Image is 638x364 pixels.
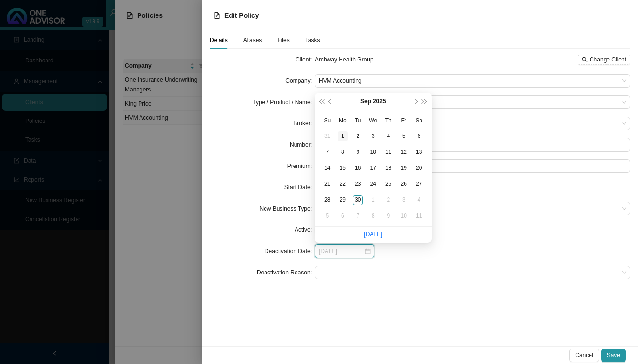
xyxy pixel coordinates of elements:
div: 7 [353,211,363,221]
div: 10 [368,147,378,157]
label: Type / Product / Name [252,95,315,109]
div: 29 [338,195,348,205]
div: 22 [338,179,348,189]
div: 11 [383,147,393,157]
span: Cancel [575,350,593,360]
div: 13 [414,147,424,157]
button: prev-year [326,93,335,110]
td: 2025-09-29 [335,192,351,208]
td: 2025-09-21 [320,176,335,192]
button: Save [601,349,626,362]
td: 2025-09-18 [381,160,396,176]
td: 2025-09-02 [350,128,366,144]
td: 2025-09-14 [320,160,335,176]
td: 2025-09-06 [411,128,427,144]
td: 2025-10-07 [350,208,366,224]
td: 2025-10-09 [381,208,396,224]
span: Renier Van Rooyen [319,117,626,130]
span: Tasks [305,37,320,43]
button: super-next-year [420,93,429,110]
div: 2 [353,131,363,141]
span: Archway Health Group [315,56,373,63]
td: 2025-09-20 [411,160,427,176]
div: 26 [399,179,409,189]
td: 2025-09-28 [320,192,335,208]
button: Cancel [569,349,599,362]
div: 28 [322,195,332,205]
td: 2025-10-04 [411,192,427,208]
td: 2025-09-11 [381,144,396,160]
div: 14 [322,163,332,173]
label: Company [285,74,315,88]
div: 18 [383,163,393,173]
span: Edit Policy [224,12,259,19]
div: 12 [399,147,409,157]
input: Select date [319,246,364,256]
div: 16 [353,163,363,173]
td: 2025-09-26 [396,176,412,192]
th: Tu [350,112,366,128]
td: 2025-09-05 [396,128,412,144]
th: Fr [396,112,412,128]
td: 2025-10-11 [411,208,427,224]
div: 4 [383,131,393,141]
td: 2025-09-23 [350,176,366,192]
div: 5 [322,211,332,221]
span: Files [277,37,289,43]
label: Client [296,53,315,66]
span: Save [607,350,620,360]
div: 10 [399,211,409,221]
th: Mo [335,112,351,128]
td: 2025-08-31 [320,128,335,144]
th: Th [381,112,396,128]
label: Deactivation Reason [257,266,315,279]
td: 2025-10-06 [335,208,351,224]
div: 11 [414,211,424,221]
td: 2025-09-24 [366,176,381,192]
td: 2025-09-22 [335,176,351,192]
div: 27 [414,179,424,189]
div: 2 [383,195,393,205]
label: Number [290,138,315,152]
td: 2025-09-04 [381,128,396,144]
button: year panel [373,93,386,110]
button: super-prev-year [317,93,326,110]
td: 2025-09-13 [411,144,427,160]
td: 2025-10-10 [396,208,412,224]
span: Details [210,37,228,43]
td: 2025-10-01 [366,192,381,208]
div: 9 [353,147,363,157]
label: Active [295,223,315,237]
div: 25 [383,179,393,189]
button: next-year [411,93,420,110]
div: 5 [399,131,409,141]
label: Broker [293,117,315,130]
div: 24 [368,179,378,189]
div: 30 [353,195,363,205]
td: 2025-10-02 [381,192,396,208]
td: 2025-09-08 [335,144,351,160]
td: 2025-09-09 [350,144,366,160]
td: 2025-09-07 [320,144,335,160]
div: 19 [399,163,409,173]
span: HVM Accounting [319,75,626,87]
div: 7 [322,147,332,157]
span: file-text [214,12,220,19]
div: 8 [338,147,348,157]
td: 2025-10-05 [320,208,335,224]
div: 3 [399,195,409,205]
span: Change Client [590,55,626,64]
div: 1 [338,131,348,141]
button: Change Client [578,55,630,65]
div: 9 [383,211,393,221]
div: 20 [414,163,424,173]
div: 4 [414,195,424,205]
div: 1 [368,195,378,205]
td: 2025-09-19 [396,160,412,176]
label: Premium [287,159,315,173]
div: 21 [322,179,332,189]
div: 15 [338,163,348,173]
td: 2025-09-01 [335,128,351,144]
th: Sa [411,112,427,128]
td: 2025-09-17 [366,160,381,176]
